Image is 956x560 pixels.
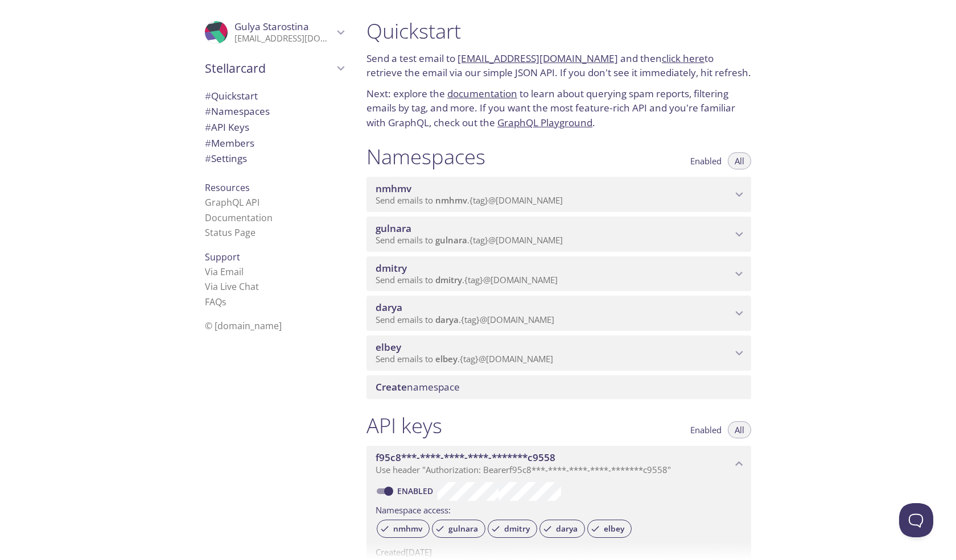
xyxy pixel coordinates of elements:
span: gulnara [376,222,411,235]
span: dmitry [376,262,407,275]
div: Team Settings [196,151,353,167]
span: Resources [205,181,250,194]
span: Quickstart [205,89,258,102]
a: GraphQL Playground [497,116,592,129]
span: nmhmv [435,194,467,206]
p: Next: explore the to learn about querying spam reports, filtering emails by tag, and more. If you... [366,86,751,130]
span: Send emails to . {tag} @[DOMAIN_NAME] [376,353,553,364]
div: elbey [587,520,632,538]
span: elbey [376,341,401,354]
p: [EMAIL_ADDRESS][DOMAIN_NAME] [234,33,333,44]
span: Send emails to . {tag} @[DOMAIN_NAME] [376,274,558,285]
span: # [205,121,211,134]
h1: API keys [366,413,442,438]
span: namespace [376,380,460,393]
a: GraphQL API [205,196,259,209]
div: gulnara [432,520,485,538]
button: All [728,152,751,169]
div: gulnara namespace [366,217,751,252]
a: Documentation [205,211,273,224]
div: elbey namespace [366,335,751,371]
span: dmitry [497,524,537,534]
a: click here [662,52,704,65]
span: Gulya Starostina [234,20,309,33]
span: nmhmv [386,524,429,534]
span: Settings [205,152,247,165]
p: Send a test email to and then to retrieve the email via our simple JSON API. If you don't see it ... [366,51,751,80]
a: Via Email [205,266,244,278]
a: documentation [447,87,517,100]
span: darya [435,314,459,325]
span: Stellarcard [205,60,333,76]
div: Gulya Starostina [196,14,353,51]
span: elbey [597,524,631,534]
div: darya [539,520,585,538]
div: Quickstart [196,88,353,104]
span: gulnara [435,234,467,246]
span: darya [376,301,402,314]
span: darya [549,524,584,534]
span: # [205,89,211,102]
a: [EMAIL_ADDRESS][DOMAIN_NAME] [458,52,618,65]
span: # [205,105,211,118]
span: Members [205,136,254,150]
div: Create namespace [366,375,751,399]
div: nmhmv namespace [366,177,751,212]
div: API Keys [196,119,353,135]
div: dmitry namespace [366,256,751,292]
span: elbey [435,353,458,364]
span: dmitry [435,274,462,285]
span: # [205,152,211,165]
h1: Quickstart [366,18,751,44]
span: s [222,296,226,308]
div: darya namespace [366,296,751,331]
button: Enabled [683,152,728,169]
span: Send emails to . {tag} @[DOMAIN_NAME] [376,314,554,325]
span: Send emails to . {tag} @[DOMAIN_NAME] [376,194,563,206]
label: Namespace access: [376,501,451,517]
span: © [DOMAIN_NAME] [205,320,282,332]
span: # [205,136,211,150]
span: Support [205,251,240,263]
span: API Keys [205,121,249,134]
h1: Namespaces [366,144,485,169]
div: Namespaces [196,103,353,119]
a: Via Live Chat [205,280,259,293]
span: Namespaces [205,105,270,118]
div: Stellarcard [196,53,353,83]
div: dmitry [488,520,537,538]
span: gulnara [442,524,485,534]
button: All [728,421,751,438]
a: FAQ [205,296,226,308]
a: Enabled [395,486,438,496]
iframe: Help Scout Beacon - Open [899,503,933,537]
button: Enabled [683,421,728,438]
div: Members [196,135,353,151]
div: nmhmv [377,520,430,538]
span: nmhmv [376,182,411,195]
a: Status Page [205,226,256,239]
span: Create [376,380,407,393]
span: Send emails to . {tag} @[DOMAIN_NAME] [376,234,563,246]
